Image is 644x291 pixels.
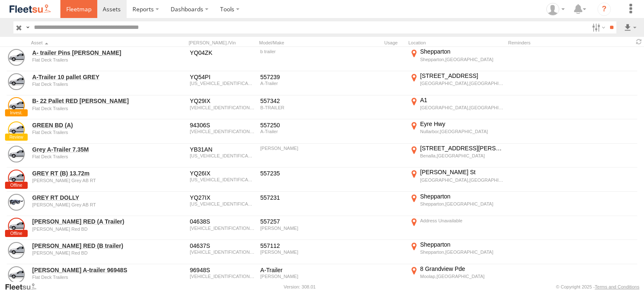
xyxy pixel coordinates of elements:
div: A-Trailer [260,81,333,86]
a: GREY RT (B) 13.72m [32,170,147,177]
div: Krueger [260,226,333,231]
i: ? [597,3,611,16]
a: View Asset Details [8,146,25,162]
a: View Asset Details [8,266,25,283]
div: 6FH9079AAVM006369 [190,250,254,255]
div: b trailer [260,49,333,54]
div: YQ26IX [190,170,254,177]
div: Eyre Hwy [420,120,504,128]
a: A- trailer Pins [PERSON_NAME] [32,49,147,57]
div: 94306S [190,121,254,129]
div: undefined [32,106,147,111]
div: YQ27IX [190,194,254,201]
div: 6J6006636AAMW8560 [190,153,254,158]
a: View Asset Details [8,97,25,114]
div: 557250 [260,121,333,129]
a: View Asset Details [8,73,25,90]
a: View Asset Details [8,218,25,234]
a: GREEN BD (A) [32,121,147,129]
div: 6D93644PESSAH1038 [190,129,254,134]
a: Terms and Conditions [595,284,639,289]
div: Jay Bennett [543,3,568,15]
div: Shepparton [420,193,504,200]
a: View Asset Details [8,194,25,211]
a: [PERSON_NAME] RED (A Trailer) [32,218,147,225]
a: GREY RT DOLLY [32,194,147,201]
div: 6FH9079AAVM006582 [190,105,254,110]
div: 557231 [260,194,333,201]
label: Click to View Current Location [408,217,505,239]
div: Shepparton,[GEOGRAPHIC_DATA] [420,249,504,255]
div: [GEOGRAPHIC_DATA],[GEOGRAPHIC_DATA] [420,80,504,86]
div: 557342 [260,97,333,105]
div: [PERSON_NAME]./Vin [189,40,256,46]
label: Search Filter Options [589,21,607,33]
label: Click to View Current Location [408,72,505,95]
div: undefined [32,57,147,62]
div: undefined [32,250,147,255]
div: [STREET_ADDRESS] [420,72,504,80]
div: Nullarbor,[GEOGRAPHIC_DATA] [420,129,504,134]
a: View Asset Details [8,242,25,259]
div: 557239 [260,73,333,81]
div: Shepparton [420,48,504,55]
div: undefined [32,202,147,207]
label: Export results as... [623,21,637,33]
div: undefined [32,130,147,135]
div: 6FH9079DA3M009355 [190,226,254,231]
div: undefined [32,82,147,87]
div: 557235 [260,170,333,177]
div: undefined [32,178,147,183]
div: 6J6006636AANW8986 [190,81,254,86]
div: Shepparton [420,241,504,248]
a: Visit our Website [5,283,43,291]
div: Moolap,[GEOGRAPHIC_DATA] [420,273,504,279]
div: Shepparton,[GEOGRAPHIC_DATA] [420,57,504,62]
div: Benalla,[GEOGRAPHIC_DATA] [420,153,504,159]
label: Click to View Current Location [408,48,505,70]
div: 6J6006636AALW8417 [190,201,254,206]
div: YQ04ZK [190,49,254,57]
div: Krueger [260,274,333,279]
div: Location [408,40,505,46]
div: [GEOGRAPHIC_DATA],[GEOGRAPHIC_DATA] [420,177,504,183]
label: Search Query [24,21,31,33]
div: Click to Sort [31,40,148,46]
div: 8 Grandview Pde [420,265,504,273]
div: A-Trailer [260,129,333,134]
div: 04638S [190,218,254,225]
div: undefined [32,154,147,159]
a: [PERSON_NAME] A-trailer 96948S [32,266,147,274]
div: 04637S [190,242,254,250]
label: Click to View Current Location [408,96,505,119]
div: A-Trailer [260,266,333,274]
label: Click to View Current Location [408,265,505,288]
div: © Copyright 2025 - [556,284,639,289]
div: [GEOGRAPHIC_DATA],[GEOGRAPHIC_DATA] [420,105,504,111]
a: View Asset Details [8,49,25,66]
div: undefined [32,227,147,232]
div: 557257 [260,218,333,225]
a: B- 22 Pallet RED [PERSON_NAME] [32,97,147,105]
div: Shepparton,[GEOGRAPHIC_DATA] [420,201,504,207]
div: Version: 308.01 [284,284,316,289]
div: 96948S [190,266,254,274]
div: 6J6022302JCLW8413 [190,177,254,182]
div: YB31AN [190,146,254,153]
div: BArker [260,146,333,151]
label: Click to View Current Location [408,241,505,263]
img: fleetsu-logo-horizontal.svg [8,3,52,15]
a: View Asset Details [8,170,25,186]
div: YQ29IX [190,97,254,105]
div: Reminders [508,40,574,46]
label: Click to View Current Location [408,144,505,167]
a: Grey A-Trailer 7.35M [32,146,147,153]
div: 557112 [260,242,333,250]
a: View Asset Details [8,121,25,138]
label: Click to View Current Location [408,168,505,191]
div: undefined [32,275,147,280]
a: A-Trailer 10 pallet GREY [32,73,147,81]
div: Usage [338,40,405,46]
label: Click to View Current Location [408,120,505,143]
div: A1 [420,96,504,104]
